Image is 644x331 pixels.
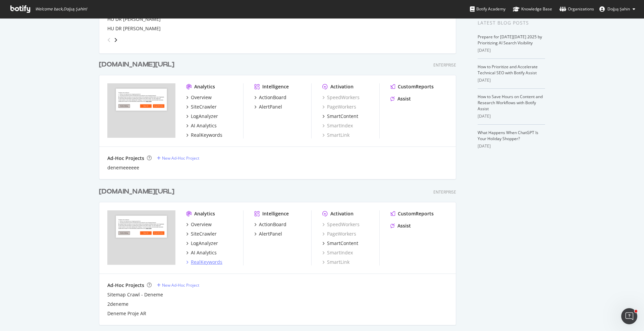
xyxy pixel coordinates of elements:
a: HU DR [PERSON_NAME] [107,16,161,23]
a: 2deneme [107,301,128,307]
div: [DATE] [478,143,545,149]
a: [DOMAIN_NAME][URL] [99,60,177,70]
div: Analytics [194,210,215,217]
a: SmartLink [322,132,350,138]
a: RealKeywords [186,259,222,265]
div: angle-right [113,37,118,43]
a: How to Save Hours on Content and Research Workflows with Botify Assist [478,94,543,112]
a: SmartIndex [322,249,353,256]
div: LogAnalyzer [191,240,218,247]
div: Activation [330,210,354,217]
a: Overview [186,221,212,228]
a: ActionBoard [254,221,286,228]
a: SiteCrawler [186,104,217,110]
a: AI Analytics [186,249,217,256]
div: Ad-Hoc Projects [107,282,144,289]
div: [DATE] [478,77,545,83]
div: SmartContent [327,240,358,247]
div: angle-left [105,35,113,45]
img: trendyol.com/ro [107,83,175,138]
div: [DATE] [478,47,545,53]
a: AI Analytics [186,122,217,129]
button: Doğuş Şahin [594,4,641,14]
a: SmartIndex [322,122,353,129]
div: New Ad-Hoc Project [162,155,199,161]
a: [DOMAIN_NAME][URL] [99,187,177,197]
a: How to Prioritize and Accelerate Technical SEO with Botify Assist [478,64,538,76]
a: SpeedWorkers [322,94,360,101]
div: LogAnalyzer [191,113,218,120]
a: AlertPanel [254,231,282,237]
a: SmartContent [322,240,358,247]
div: Ad-Hoc Projects [107,155,144,162]
div: Latest Blog Posts [478,19,545,27]
div: New Ad-Hoc Project [162,282,199,288]
a: RealKeywords [186,132,222,138]
div: CustomReports [398,210,434,217]
a: CustomReports [390,83,434,90]
a: PageWorkers [322,104,356,110]
div: Assist [397,222,411,229]
div: denemeeeeee [107,164,139,171]
div: Activation [330,83,354,90]
div: AI Analytics [191,249,217,256]
div: Intelligence [262,83,289,90]
div: Analytics [194,83,215,90]
div: Overview [191,221,212,228]
a: ActionBoard [254,94,286,101]
div: AlertPanel [259,104,282,110]
a: What Happens When ChatGPT Is Your Holiday Shopper? [478,130,538,141]
a: CustomReports [390,210,434,217]
div: Overview [191,94,212,101]
div: Organizations [559,6,594,12]
div: RealKeywords [191,132,222,138]
a: SmartContent [322,113,358,120]
a: Sitemap Crawl - Deneme [107,291,163,298]
a: AlertPanel [254,104,282,110]
div: SiteCrawler [191,231,217,237]
span: Doğuş Şahin [607,6,630,12]
a: PageWorkers [322,231,356,237]
span: Welcome back, Doğuş Şahin ! [35,6,87,12]
a: Prepare for [DATE][DATE] 2025 by Prioritizing AI Search Visibility [478,34,542,46]
a: LogAnalyzer [186,113,218,120]
div: [DOMAIN_NAME][URL] [99,187,174,197]
a: HU DR [PERSON_NAME] [107,25,161,32]
div: Assist [397,95,411,102]
div: SiteCrawler [191,104,217,110]
div: AlertPanel [259,231,282,237]
a: SiteCrawler [186,231,217,237]
div: Enterprise [433,189,456,195]
div: Intelligence [262,210,289,217]
div: [DOMAIN_NAME][URL] [99,60,174,70]
div: RealKeywords [191,259,222,265]
div: ActionBoard [259,94,286,101]
div: [DATE] [478,113,545,119]
a: New Ad-Hoc Project [157,282,199,288]
div: SmartContent [327,113,358,120]
div: Enterprise [433,62,456,68]
a: SmartLink [322,259,350,265]
a: SpeedWorkers [322,221,360,228]
div: Botify Academy [470,6,505,12]
a: New Ad-Hoc Project [157,155,199,161]
a: Deneme Proje AR [107,310,146,317]
div: AI Analytics [191,122,217,129]
div: CustomReports [398,83,434,90]
img: trendyol.com/ar [107,210,175,265]
a: LogAnalyzer [186,240,218,247]
a: Assist [390,222,411,229]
